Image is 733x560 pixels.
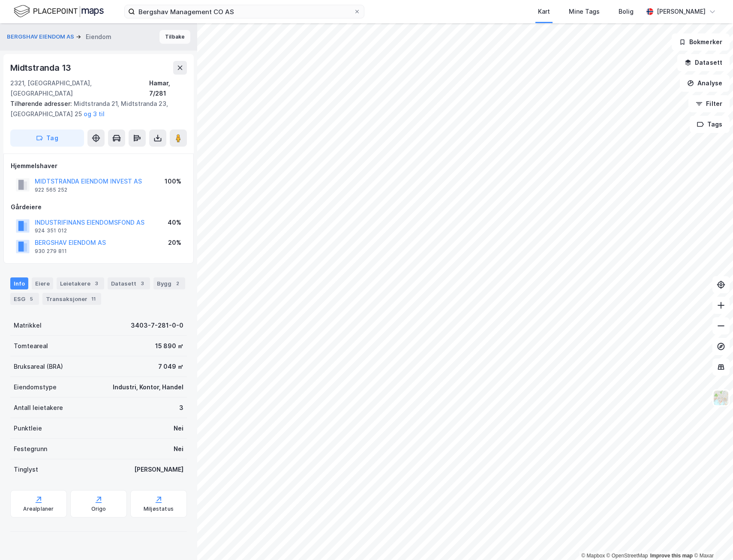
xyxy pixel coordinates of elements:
div: 930 279 811 [35,248,67,255]
div: Antall leietakere [14,403,63,413]
div: 7 049 ㎡ [158,361,183,372]
div: Arealplaner [23,506,54,512]
a: Mapbox [581,553,605,559]
div: Datasett [108,277,150,289]
div: Hamar, 7/281 [149,78,187,99]
div: 2321, [GEOGRAPHIC_DATA], [GEOGRAPHIC_DATA] [10,78,149,99]
a: OpenStreetMap [607,553,648,559]
div: Nei [174,423,183,434]
div: 11 [89,295,98,303]
div: 2 [173,279,182,288]
div: Midtstranda 21, Midtstranda 23, [GEOGRAPHIC_DATA] 25 [10,99,180,119]
div: Gårdeiere [11,202,186,212]
div: Midtstranda 13 [10,61,73,75]
div: Eiendomstype [14,382,57,392]
div: Bygg [153,277,185,289]
div: ESG [10,293,39,305]
div: Punktleie [14,423,42,434]
div: 3 [138,279,147,288]
button: Tags [690,116,730,133]
div: 922 565 252 [35,187,67,193]
div: Info [10,277,28,289]
div: 100% [165,176,181,187]
div: Transaksjoner [42,293,101,305]
span: Tilhørende adresser: [10,100,74,107]
div: 40% [168,217,181,228]
div: Leietakere [57,277,104,289]
div: 20% [168,238,181,248]
div: 924 351 012 [35,227,67,234]
div: Bruksareal (BRA) [14,361,63,372]
button: Tag [10,129,84,147]
div: Tomteareal [14,341,48,351]
div: Kart [538,6,550,17]
div: Tinglyst [14,464,38,475]
button: Tilbake [159,30,190,44]
div: Hjemmelshaver [11,161,186,171]
div: Industri, Kontor, Handel [113,382,183,392]
div: Nei [174,444,183,454]
div: Matrikkel [14,320,42,331]
div: Bolig [619,6,634,17]
div: Mine Tags [569,6,600,17]
button: Bokmerker [672,33,730,51]
div: 3 [179,403,183,413]
div: Eiendom [86,32,111,42]
div: Festegrunn [14,444,47,454]
div: [PERSON_NAME] [134,464,183,475]
div: 15 890 ㎡ [155,341,183,351]
div: 3 [92,279,101,288]
button: Analyse [680,75,730,92]
div: Eiere [32,277,53,289]
input: Søk på adresse, matrikkel, gårdeiere, leietakere eller personer [135,5,354,18]
button: Datasett [677,54,730,71]
button: Filter [688,95,730,112]
div: [PERSON_NAME] [657,6,706,17]
a: Improve this map [650,553,693,559]
div: Origo [91,506,106,512]
button: BERGSHAV EIENDOM AS [7,33,76,41]
div: 5 [27,295,36,303]
div: Miljøstatus [144,506,174,512]
div: 3403-7-281-0-0 [131,320,183,331]
img: logo.f888ab2527a4732fd821a326f86c7f29.svg [14,4,104,19]
iframe: Chat Widget [690,519,733,560]
img: Z [713,390,729,406]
